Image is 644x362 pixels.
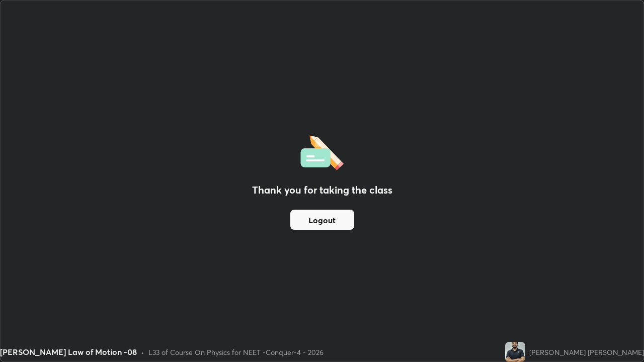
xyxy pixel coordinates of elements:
h2: Thank you for taking the class [252,183,392,198]
button: Logout [290,210,354,230]
img: 7d08814e4197425d9a92ec1182f4f26a.jpg [505,342,525,362]
div: [PERSON_NAME] [PERSON_NAME] [529,347,644,357]
div: • [141,347,144,357]
img: offlineFeedback.1438e8b3.svg [300,132,344,170]
div: L33 of Course On Physics for NEET -Conquer-4 - 2026 [148,347,324,357]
